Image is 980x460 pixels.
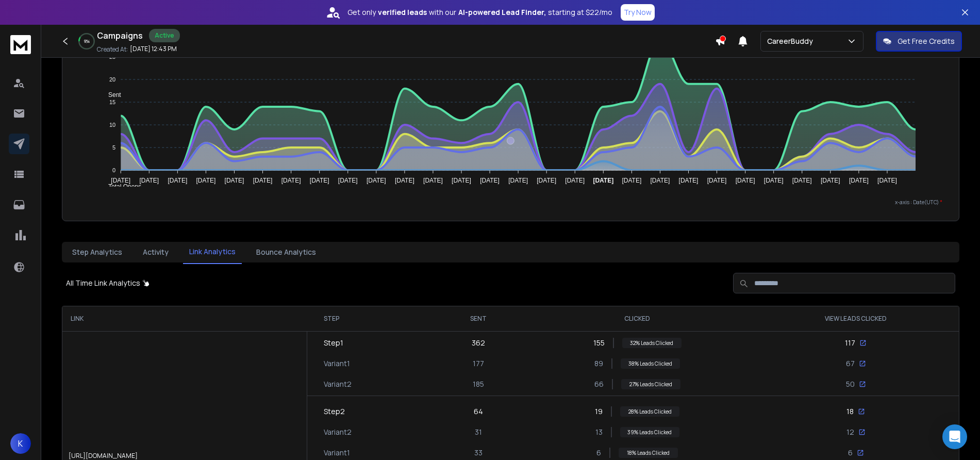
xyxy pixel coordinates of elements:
[10,433,31,454] button: K
[324,427,352,437] p: Variant 2
[594,358,603,369] p: 89
[846,406,865,417] div: 18
[849,177,869,184] tspan: [DATE]
[593,177,613,184] tspan: [DATE]
[109,122,115,128] tspan: 10
[281,177,301,184] tspan: [DATE]
[250,241,322,264] button: Bounce Analytics
[168,177,187,184] tspan: [DATE]
[620,427,679,437] p: 39 % Leads Clicked
[183,240,242,264] button: Link Analytics
[480,177,500,184] tspan: [DATE]
[473,379,484,389] p: 185
[347,7,612,18] p: Get only with our starting at $22/mo
[338,177,358,184] tspan: [DATE]
[622,338,682,348] p: 32 % Leads Clicked
[137,241,175,264] button: Activity
[942,424,967,449] div: Open Intercom Messenger
[324,406,345,417] p: Step 2
[97,29,143,42] h1: Campaigns
[452,177,471,184] tspan: [DATE]
[112,167,115,173] tspan: 0
[458,7,546,18] strong: AI-powered Lead Finder,
[845,338,867,348] div: 117
[736,177,755,184] tspan: [DATE]
[596,448,601,458] p: 6
[846,379,855,389] p: 50
[753,306,959,331] th: VIEW LEADS CLICKED
[877,177,897,184] tspan: [DATE]
[324,358,350,369] p: Variant 1
[475,427,482,437] p: 31
[66,241,128,264] button: Step Analytics
[621,379,680,389] p: 27 % Leads Clicked
[69,452,301,460] p: [URL][DOMAIN_NAME]
[253,177,273,184] tspan: [DATE]
[109,76,115,83] tspan: 20
[792,177,812,184] tspan: [DATE]
[367,177,386,184] tspan: [DATE]
[139,177,159,184] tspan: [DATE]
[848,448,853,458] p: 6
[595,427,603,437] p: 13
[79,199,942,206] p: x-axis : Date(UTC)
[324,448,350,458] p: Variant 1
[84,38,90,44] p: 9 %
[307,306,435,331] th: STEP
[97,45,128,54] p: Created At:
[619,448,678,458] p: 18 % Leads Clicked
[423,177,443,184] tspan: [DATE]
[149,29,180,42] div: Active
[101,91,121,98] span: Sent
[508,177,528,184] tspan: [DATE]
[595,406,679,417] div: 19
[846,427,854,437] p: 12
[435,306,522,331] th: SENT
[624,7,652,18] p: Try Now
[846,358,855,369] p: 67
[620,406,679,417] p: 28 % Leads Clicked
[324,338,343,348] p: Step 1
[876,31,962,52] button: Get Free Credits
[66,278,140,288] p: All Time Link Analytics
[111,177,130,184] tspan: [DATE]
[378,7,427,18] strong: verified leads
[324,379,352,389] p: Variant 2
[707,177,727,184] tspan: [DATE]
[395,177,414,184] tspan: [DATE]
[109,54,115,60] tspan: 25
[767,36,817,46] p: CareerBuddy
[522,306,753,331] th: CLICKED
[651,177,670,184] tspan: [DATE]
[679,177,699,184] tspan: [DATE]
[474,448,483,458] p: 33
[130,45,177,53] p: [DATE] 12:43 PM
[435,338,522,396] div: 362
[621,4,655,21] button: Try Now
[101,183,141,190] span: Total Opens
[821,177,840,184] tspan: [DATE]
[622,177,642,184] tspan: [DATE]
[225,177,244,184] tspan: [DATE]
[10,35,31,54] img: logo
[109,99,115,105] tspan: 15
[310,177,329,184] tspan: [DATE]
[112,144,115,151] tspan: 5
[62,306,307,331] th: LINK
[196,177,215,184] tspan: [DATE]
[594,379,604,389] p: 66
[565,177,585,184] tspan: [DATE]
[593,338,682,348] div: 155
[537,177,556,184] tspan: [DATE]
[764,177,784,184] tspan: [DATE]
[898,36,955,46] p: Get Free Credits
[473,358,484,369] p: 177
[621,358,680,369] p: 38 % Leads Clicked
